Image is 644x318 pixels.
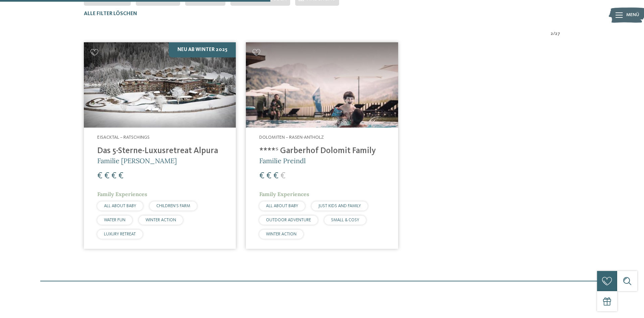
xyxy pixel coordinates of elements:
a: Familienhotels gesucht? Hier findet ihr die besten! Dolomiten – Rasen-Antholz ****ˢ Garberhof Dol... [246,42,398,249]
h4: Das 5-Sterne-Luxusretreat Alpura [97,146,222,156]
span: Dolomiten – Rasen-Antholz [259,135,324,140]
span: Eisacktal – Ratschings [97,135,150,140]
span: WATER FUN [104,218,125,222]
span: ALL ABOUT BABY [104,204,136,208]
span: € [266,172,271,180]
span: Alle Filter löschen [84,11,137,16]
span: Family Experiences [259,191,309,197]
span: Familie Preindl [259,156,306,165]
span: € [118,172,123,180]
span: OUTDOOR ADVENTURE [266,218,311,222]
span: € [259,172,264,180]
span: € [111,172,116,180]
span: € [97,172,102,180]
span: / [553,31,555,37]
img: Familienhotels gesucht? Hier findet ihr die besten! [246,42,398,128]
span: JUST KIDS AND FAMILY [318,204,361,208]
span: € [280,172,285,180]
h4: ****ˢ Garberhof Dolomit Family [259,146,384,156]
span: € [273,172,278,180]
span: Familie [PERSON_NAME] [97,156,177,165]
span: LUXURY RETREAT [104,232,136,236]
a: Familienhotels gesucht? Hier findet ihr die besten! Neu ab Winter 2025 Eisacktal – Ratschings Das... [84,42,236,249]
span: 2 [551,31,553,37]
span: SMALL & COSY [331,218,359,222]
span: € [104,172,109,180]
span: WINTER ACTION [266,232,297,236]
span: 27 [555,31,560,37]
span: CHILDREN’S FARM [156,204,190,208]
span: ALL ABOUT BABY [266,204,298,208]
span: WINTER ACTION [146,218,176,222]
span: Family Experiences [97,191,147,197]
img: Familienhotels gesucht? Hier findet ihr die besten! [84,42,236,128]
